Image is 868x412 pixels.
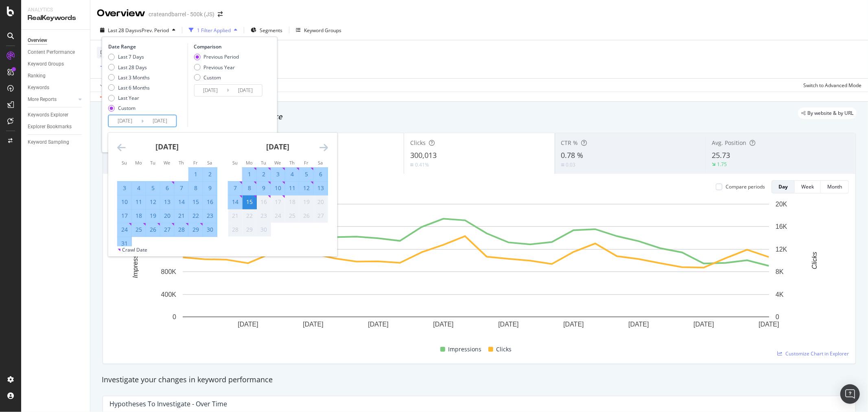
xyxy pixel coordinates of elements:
td: Selected. Sunday, August 24, 2025 [117,223,131,237]
td: Selected. Tuesday, September 2, 2025 [256,167,271,181]
td: Selected. Tuesday, September 9, 2025 [256,181,271,195]
div: Compare periods [726,183,765,190]
div: crateandbarrel - 500k (JS) [149,10,214,18]
div: 17 [271,198,285,206]
div: Move forward to switch to the next month. [319,142,328,153]
div: 14 [175,198,188,206]
div: Last 3 Months [108,74,150,81]
button: Month [821,180,849,193]
text: [DATE] [238,321,258,328]
div: Comparison [194,43,265,50]
div: Analytics [28,7,83,13]
text: 800K [161,268,177,275]
span: Clicks [410,139,426,147]
button: Apply [97,79,120,92]
div: 3 [271,170,285,178]
img: Equal [561,164,564,166]
td: Selected. Friday, August 15, 2025 [188,195,203,209]
div: 1 [243,170,256,178]
button: 1 Filter Applied [186,24,241,37]
td: Selected. Wednesday, August 27, 2025 [160,223,174,237]
div: 28 [175,226,188,234]
a: Keyword Groups [28,60,84,68]
div: Open Intercom Messenger [840,384,860,404]
small: Sa [318,160,323,166]
div: 3 [118,184,131,192]
small: We [164,160,170,166]
small: Fr [304,160,308,166]
td: Not available. Sunday, September 21, 2025 [228,209,242,223]
span: Last 28 Days [108,27,137,34]
td: Not available. Thursday, September 18, 2025 [285,195,299,209]
div: Previous Year [203,64,235,71]
td: Selected. Saturday, September 13, 2025 [313,181,328,195]
input: End Date [229,85,262,96]
div: 12 [146,198,160,206]
span: 25.73 [712,150,730,160]
div: 18 [132,212,146,220]
td: Selected. Sunday, September 14, 2025 [228,195,242,209]
td: Selected as end date. Monday, September 15, 2025 [242,195,256,209]
div: Week [801,183,814,190]
div: 24 [271,212,285,220]
div: Move backward to switch to the previous month. [117,142,126,153]
div: Hypotheses to Investigate - Over Time [109,400,227,408]
div: 7 [175,184,188,192]
td: Selected. Wednesday, September 10, 2025 [271,181,285,195]
td: Not available. Friday, September 19, 2025 [299,195,313,209]
td: Not available. Monday, September 29, 2025 [242,223,256,237]
input: Start Date [109,115,141,127]
text: [DATE] [628,321,649,328]
td: Selected. Saturday, August 9, 2025 [203,181,217,195]
button: Segments [247,24,286,37]
div: Keywords [28,83,49,92]
small: Fr [193,160,198,166]
small: Mo [246,160,253,166]
strong: [DATE] [266,142,289,151]
button: Last 28 DaysvsPrev. Period [97,24,179,37]
div: 7 [228,184,242,192]
div: legacy label [798,107,857,119]
div: Keyword Groups [304,27,341,34]
div: 9 [203,184,217,192]
div: arrow-right-arrow-left [218,11,223,17]
span: Device [100,49,116,56]
div: Last Year [118,94,139,101]
span: 300,013 [410,150,437,160]
div: Custom [194,74,239,81]
div: 16 [257,198,271,206]
td: Selected. Sunday, September 7, 2025 [228,181,242,195]
div: Calendar [108,133,337,246]
div: 21 [228,212,242,220]
div: Last 28 Days [108,64,150,71]
div: 10 [271,184,285,192]
small: We [274,160,281,166]
td: Selected. Saturday, August 30, 2025 [203,223,217,237]
span: CTR % [561,139,578,147]
div: 20 [160,212,174,220]
text: 8K [776,268,784,275]
div: 10 [118,198,131,206]
div: 29 [189,226,203,234]
div: Keywords Explorer [28,111,68,119]
div: 19 [300,198,313,206]
td: Not available. Sunday, September 28, 2025 [228,223,242,237]
span: Segments [260,27,282,34]
div: Explorer Bookmarks [28,123,72,131]
div: 6 [160,184,174,192]
button: Day [772,180,795,193]
div: Overview [97,7,145,20]
td: Selected. Sunday, August 31, 2025 [117,237,131,250]
button: Switch to Advanced Mode [800,79,861,92]
td: Selected. Monday, September 8, 2025 [242,181,256,195]
span: Impressions [448,344,482,354]
div: Last 6 Months [118,84,150,91]
div: 13 [160,198,174,206]
td: Selected. Sunday, August 17, 2025 [117,209,131,223]
div: 20 [314,198,328,206]
span: 0.78 % [561,150,584,160]
div: Overview [28,36,47,45]
div: 8 [189,184,203,192]
a: Content Performance [28,48,84,57]
td: Selected. Friday, September 12, 2025 [299,181,313,195]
